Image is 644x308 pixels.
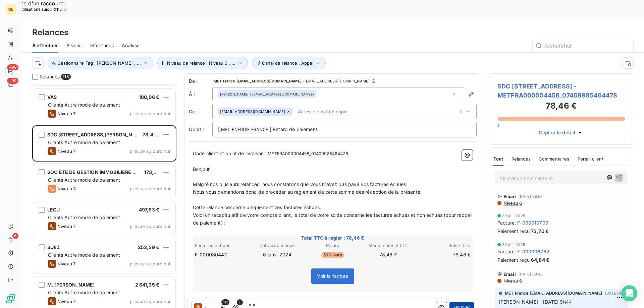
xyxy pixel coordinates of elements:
span: [DATE] 09:44 [605,291,630,295]
td: 78,46 € [416,251,471,258]
th: Retard [305,242,360,249]
span: [PERSON_NAME] [220,92,249,97]
span: Voici un récapitulatif de votre compte client, le total de votre solde concerne les factures échu... [193,212,473,226]
input: Rechercher [533,40,633,51]
span: LECU [47,207,60,212]
span: Code client et point de livraison : [193,150,266,156]
button: Niveau de relance : Niveau 3 , ... [157,57,248,69]
span: prévue aujourd’hui [130,186,170,191]
span: Paiement reçu [497,228,530,235]
span: prévue aujourd’hui [130,148,170,154]
td: 78,46 € [361,251,416,258]
span: Objet : [189,126,204,132]
h3: Relances [32,26,68,39]
span: Niveau 3 [57,186,76,191]
span: 1 [237,299,243,305]
span: Clients Autre mode de paiement [48,290,120,295]
span: prévue aujourd’hui [130,299,170,304]
span: METFRA000004458_07409985464478 [267,150,349,158]
th: Factures échues [195,242,249,249]
span: Gestionnaire_Tag : [PERSON_NAME] , ... [57,60,141,66]
span: 497,53 € [139,207,159,212]
span: [ [218,126,220,132]
span: Total TTC à régler : 78,46 € [194,235,472,241]
span: Effectuées [90,42,114,49]
div: Open Intercom Messenger [621,285,637,301]
span: F-000006762 [517,248,549,255]
span: - [EMAIL_ADDRESS][DOMAIN_NAME] [303,79,370,83]
span: MET France [EMAIL_ADDRESS][DOMAIN_NAME] [214,79,302,83]
span: À effectuer [32,42,58,49]
span: Clients Autre mode de paiement [48,252,120,258]
span: Malgré nos plusieurs relances, nous constatons que vous n'avez pas payé vos factures échues. [193,181,408,187]
span: ] Retard de paiement [270,126,317,132]
label: Cc : [189,108,212,115]
div: <[EMAIL_ADDRESS][DOMAIN_NAME]> [220,92,314,97]
span: 72,70 € [531,228,549,235]
span: Paiement reçu [497,256,530,263]
span: [DATE] 08:57 [519,194,543,198]
span: +99 [7,64,18,70]
span: À venir [66,42,82,49]
td: 6 janv. 2024 [250,251,305,258]
span: 173,10 € [144,169,163,175]
span: Clients Autre mode de paiement [48,214,120,220]
label: À : [189,91,212,98]
span: Relances [512,156,531,162]
span: Voir la facture [317,273,348,279]
span: 1/1 [221,299,229,305]
button: Gestionnaire_Tag : [PERSON_NAME] , ... [48,57,153,69]
span: Niveau 6 [503,200,522,206]
span: Canal de relance : Appel [262,60,313,66]
span: Niveau 7 [57,111,75,116]
span: Niveau 7 [57,261,75,266]
span: [DATE] 09:45 [519,272,543,276]
th: Montant initial TTC [361,242,416,249]
span: Niveau 7 [57,148,75,154]
a: +99 [5,79,16,90]
span: 0 [496,123,499,128]
th: Solde TTC [416,242,471,249]
span: M. [PERSON_NAME] [47,282,95,288]
span: SDC [STREET_ADDRESS] - METFRA000004458_07409985464478 [497,82,625,100]
span: F-000030442 [195,251,227,258]
span: 118 [61,74,70,80]
span: Niveau 7 [57,224,75,229]
span: 30 juil. 2025 [502,214,525,218]
span: 78,46 € [143,132,161,137]
span: 2 641,35 € [135,282,160,288]
span: Niveau 7 [57,299,75,304]
h3: 78,46 € [497,100,625,113]
span: Email [503,271,516,277]
span: +99 [7,78,18,84]
span: prévue aujourd’hui [130,224,170,229]
span: Email [503,194,516,199]
a: +99 [5,66,16,76]
span: Cette relance concerne uniquement vos factures échues. [193,204,321,210]
span: 30 juil. 2025 [502,243,525,247]
span: Clients Autre mode de paiement [48,139,120,145]
span: MET ENERGIE FRANCE [220,126,269,134]
button: Déplier le détail [537,129,586,136]
span: 253,29 € [138,244,159,250]
img: Logo LeanPay [5,293,16,304]
span: Clients Autre mode de paiement [48,102,120,108]
span: Tout [493,156,503,162]
span: [PERSON_NAME] - [DATE] 9h44 [499,299,572,305]
span: MET France [EMAIL_ADDRESS][DOMAIN_NAME] [505,290,602,296]
span: prévue aujourd’hui [130,111,170,116]
span: prévue aujourd’hui [130,261,170,266]
span: Analyse [122,42,140,49]
th: Date d’échéance [250,242,305,249]
span: Bonjour, [193,166,211,172]
span: Niveau de relance : Niveau 3 , ... [167,60,235,66]
span: Portail client [578,156,603,162]
input: Adresse email en copie ... [295,107,373,117]
span: Déplier le détail [539,129,576,136]
span: De : [189,78,212,84]
span: 6 [12,233,18,239]
span: Commentaires [539,156,570,162]
span: Clients Autre mode de paiement [48,177,120,183]
span: 590 jours [321,252,344,258]
span: VAS [47,94,57,100]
